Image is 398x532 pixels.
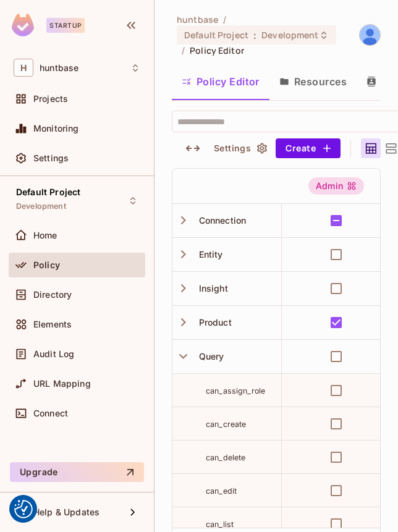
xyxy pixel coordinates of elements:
span: Product [194,317,232,327]
div: Startup [46,18,85,33]
span: URL Mapping [33,379,91,389]
span: can_delete [206,453,246,462]
span: Connect [33,408,68,418]
button: Policy Editor [172,66,269,97]
li: / [182,44,185,56]
span: can_create [206,420,247,429]
span: Insight [194,283,228,293]
span: Audit Log [33,349,74,359]
img: Revisit consent button [14,500,33,518]
span: Monitoring [33,124,79,133]
span: can_edit [206,486,237,496]
span: : [253,30,257,40]
span: Development [16,201,66,211]
span: can_list [206,520,234,529]
span: Elements [33,319,72,329]
img: SReyMgAAAABJRU5ErkJggg== [12,14,34,36]
button: Resources [269,66,357,97]
span: H [14,59,33,77]
span: Projects [33,94,68,104]
span: can_assign_role [206,386,265,395]
span: Workspace: huntbase [40,63,78,73]
span: Query [194,351,224,361]
span: Development [261,29,318,41]
button: Create [276,138,341,158]
div: Admin [308,177,364,195]
span: the active workspace [177,14,218,25]
span: Default Project [16,187,80,197]
span: Settings [33,153,69,163]
button: Upgrade [10,462,144,482]
button: Consent Preferences [14,500,33,518]
span: Default Project [184,29,248,41]
span: Entity [194,249,223,260]
button: Settings [209,138,271,158]
span: Policy Editor [190,44,244,56]
span: Connection [194,215,247,226]
span: Directory [33,290,72,300]
span: Home [33,230,57,240]
span: Policy [33,260,60,270]
span: Help & Updates [33,507,99,517]
li: / [223,14,226,25]
img: Ravindra Bangrawa [360,25,380,45]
